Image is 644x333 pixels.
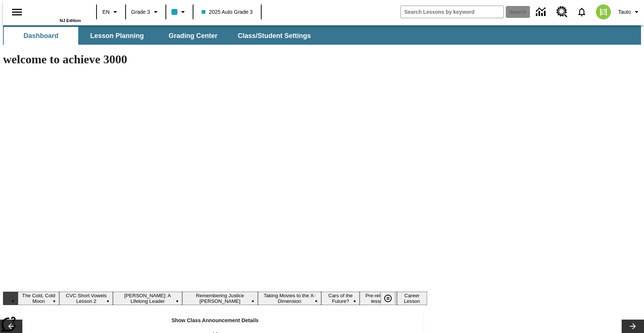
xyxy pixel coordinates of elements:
button: Select a new avatar [591,2,615,22]
button: Language: EN, Select a language [99,5,123,19]
button: Profile/Settings [615,5,644,19]
span: NJ Edition [60,18,81,23]
div: Pause [381,292,403,305]
button: Class/Student Settings [232,27,317,45]
button: Slide 6 Cars of the Future? [321,292,360,305]
span: Grade 3 [131,8,150,16]
a: Resource Center, Will open in new tab [552,2,572,22]
p: Show Class Announcement Details [171,317,259,324]
button: Slide 7 Pre-release lesson [360,292,397,305]
a: Notifications [572,2,591,22]
input: search field [401,6,503,18]
button: Slide 2 CVC Short Vowels Lesson 2 [59,292,113,305]
button: Slide 5 Taking Movies to the X-Dimension [258,292,322,305]
div: SubNavbar [3,27,318,45]
button: Pause [381,292,395,305]
img: avatar image [596,4,611,19]
button: Slide 1 The Cold, Cold Moon [18,292,59,305]
button: Grading Center [156,27,230,45]
a: Home [32,3,81,18]
button: Lesson Planning [80,27,154,45]
span: 2025 Auto Grade 3 [202,8,253,16]
span: Tauto [618,8,631,16]
button: Open side menu [6,1,28,23]
a: Data Center [531,2,552,22]
span: EN [102,8,110,16]
div: SubNavbar [3,25,641,45]
h1: welcome to achieve 3000 [3,53,427,66]
button: Slide 4 Remembering Justice O'Connor [182,292,258,305]
button: Slide 8 Career Lesson [397,292,427,305]
button: Lesson carousel, Next [622,320,644,333]
button: Dashboard [4,27,78,45]
button: Grade: Grade 3, Select a grade [128,5,163,19]
button: Slide 3 Dianne Feinstein: A Lifelong Leader [113,292,182,305]
button: Class color is light blue. Change class color [168,5,190,19]
div: Home [32,3,81,23]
